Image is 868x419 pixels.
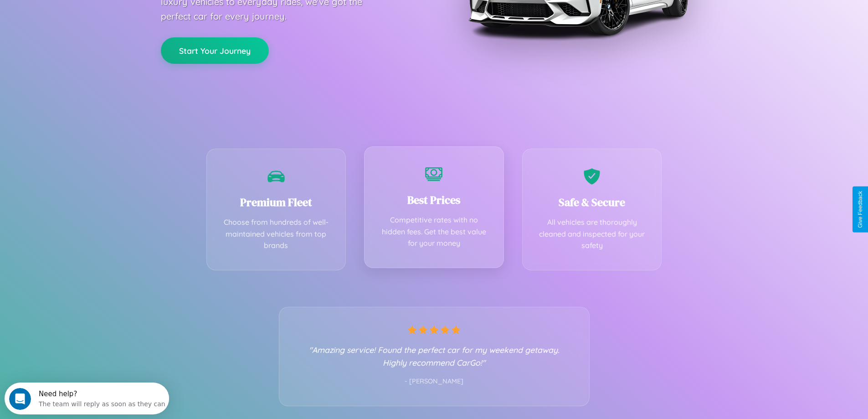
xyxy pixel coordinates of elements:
[4,4,169,29] div: Open Intercom Messenger
[161,37,269,64] button: Start Your Journey
[34,8,161,15] div: Need help?
[378,214,490,249] p: Competitive rates with no hidden fees. Get the best value for your money
[221,195,332,210] h3: Premium Fleet
[378,192,490,207] h3: Best Prices
[536,217,648,252] p: All vehicles are thoroughly cleaned and inspected for your safety
[857,191,863,228] div: Give Feedback
[298,376,571,388] p: - [PERSON_NAME]
[221,217,332,252] p: Choose from hundreds of well-maintained vehicles from top brands
[536,195,648,210] h3: Safe & Secure
[34,15,161,25] div: The team will reply as soon as they can
[9,388,31,410] iframe: Intercom live chat
[5,383,169,414] iframe: Intercom live chat discovery launcher
[298,343,571,369] p: "Amazing service! Found the perfect car for my weekend getaway. Highly recommend CarGo!"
